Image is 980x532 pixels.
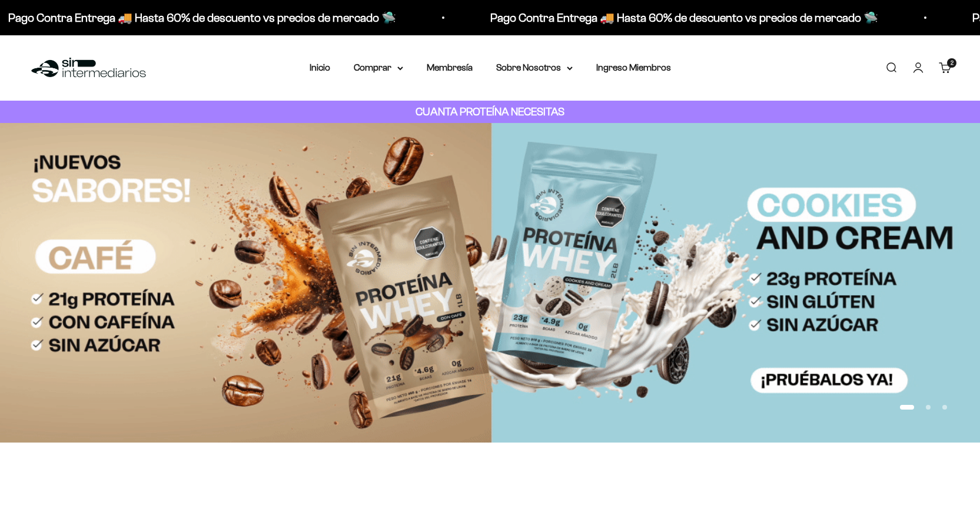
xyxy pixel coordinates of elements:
a: Membresía [427,62,473,72]
a: Ingreso Miembros [596,62,671,72]
span: 2 [951,60,954,66]
summary: Sobre Nosotros [496,60,573,75]
strong: CUANTA PROTEÍNA NECESITAS [416,105,564,118]
summary: Comprar [354,60,403,75]
p: Pago Contra Entrega 🚚 Hasta 60% de descuento vs precios de mercado 🛸 [487,8,875,27]
p: Pago Contra Entrega 🚚 Hasta 60% de descuento vs precios de mercado 🛸 [5,8,393,27]
a: Inicio [310,62,330,72]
